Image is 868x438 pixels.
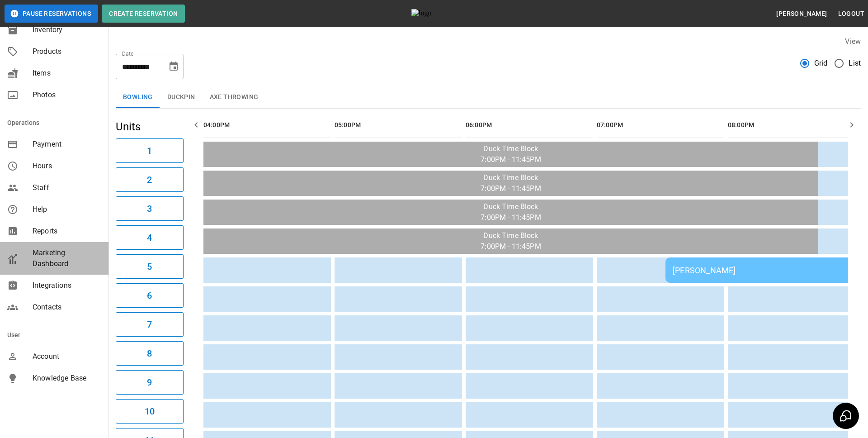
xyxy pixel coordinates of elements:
button: 2 [116,167,184,192]
span: Photos [33,90,101,100]
span: Items [33,68,101,79]
h6: 5 [147,259,152,274]
th: 06:00PM [466,112,593,138]
span: Marketing Dashboard [33,248,101,269]
h5: Units [116,119,184,134]
button: 7 [116,312,184,337]
span: Help [33,204,101,215]
h6: 3 [147,201,152,216]
button: 10 [116,399,184,424]
div: [PERSON_NAME] [673,266,853,275]
h6: 10 [145,404,155,419]
button: Bowling [116,86,160,108]
button: 9 [116,370,184,395]
button: 4 [116,225,184,250]
h6: 6 [147,288,152,303]
button: Choose date, selected date is Sep 12, 2025 [165,57,183,76]
button: 3 [116,196,184,221]
h6: 4 [147,230,152,245]
button: 5 [116,254,184,279]
span: Knowledge Base [33,373,101,384]
img: logo [411,9,461,18]
span: Reports [33,226,101,237]
div: inventory tabs [116,86,861,108]
button: Logout [835,5,868,22]
span: Hours [33,161,101,171]
button: 8 [116,341,184,366]
span: Staff [33,182,101,193]
button: Duckpin [160,86,203,108]
h6: 1 [147,143,152,158]
span: Account [33,351,101,362]
span: Integrations [33,280,101,291]
h6: 8 [147,346,152,361]
span: Grid [814,58,828,69]
th: 05:00PM [335,112,462,138]
h6: 2 [147,172,152,187]
label: View [845,37,861,46]
button: 1 [116,138,184,163]
h6: 7 [147,317,152,332]
span: Payment [33,139,101,150]
h6: 9 [147,375,152,390]
button: Axe Throwing [203,86,266,108]
button: Create Reservation [102,5,185,23]
button: 6 [116,283,184,308]
span: Products [33,46,101,57]
button: Pause Reservations [5,5,98,23]
th: 04:00PM [203,112,331,138]
span: Inventory [33,24,101,35]
button: [PERSON_NAME] [773,5,830,22]
span: Contacts [33,302,101,313]
th: 07:00PM [597,112,724,138]
span: List [849,58,861,69]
